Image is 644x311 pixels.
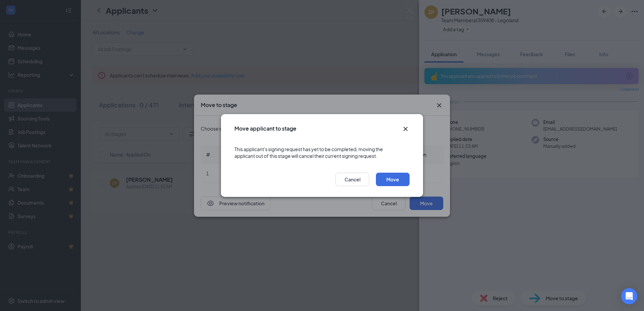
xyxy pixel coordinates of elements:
button: Cancel [335,173,369,186]
div: This applicant's signing request has yet to be completed, moving the applicant out of this stage ... [234,139,410,166]
h3: Move applicant to stage [234,125,296,132]
button: Close [401,125,410,133]
div: Open Intercom Messenger [621,288,637,304]
svg: Cross [401,125,410,133]
button: Move [376,173,410,186]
